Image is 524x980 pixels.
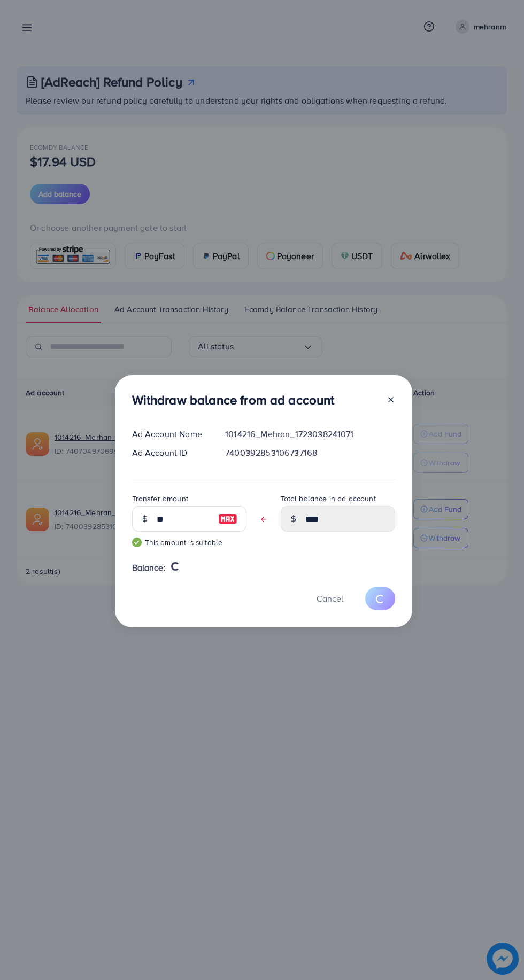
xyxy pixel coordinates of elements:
[132,493,188,504] label: Transfer amount
[281,493,376,504] label: Total balance in ad account
[217,447,403,459] div: 7400392853106737168
[317,593,343,604] span: Cancel
[303,587,357,610] button: Cancel
[124,428,217,440] div: Ad Account Name
[132,537,246,548] small: This amount is suitable
[132,538,142,547] img: guide
[124,447,217,459] div: Ad Account ID
[132,562,166,574] span: Balance:
[218,512,237,525] img: image
[217,428,403,440] div: 1014216_Mehran_1723038241071
[132,392,335,408] h3: Withdraw balance from ad account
